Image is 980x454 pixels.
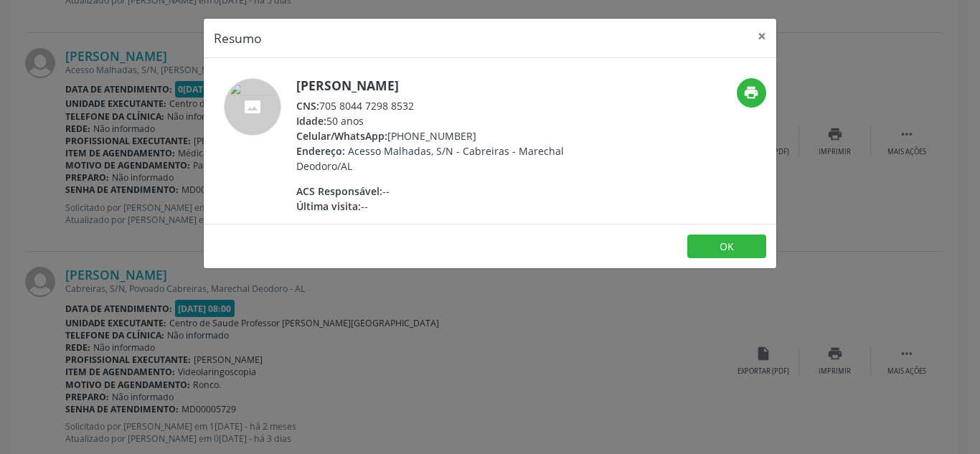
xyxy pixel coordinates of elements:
[296,144,345,158] span: Endereço:
[296,144,564,173] span: Acesso Malhadas, S/N - Cabreiras - Marechal Deodoro/AL
[296,184,575,199] div: --
[743,85,759,100] i: print
[296,184,382,198] span: ACS Responsável:
[224,78,281,136] img: accompaniment
[296,114,326,128] span: Idade:
[296,78,575,93] h5: [PERSON_NAME]
[748,19,776,54] button: Close
[296,199,575,214] div: --
[214,29,262,47] h5: Resumo
[687,235,766,259] button: OK
[296,199,361,213] span: Última visita:
[296,113,575,128] div: 50 anos
[296,129,387,143] span: Celular/WhatsApp:
[296,99,319,113] span: CNS:
[296,98,575,113] div: 705 8044 7298 8532
[737,78,766,108] button: print
[296,128,575,143] div: [PHONE_NUMBER]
